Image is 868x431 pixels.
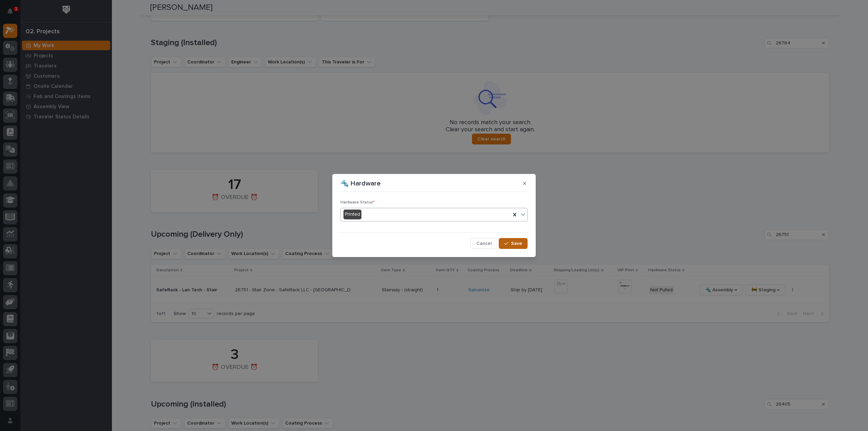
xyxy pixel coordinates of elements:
span: Hardware Status [340,200,375,204]
p: 🔩 Hardware [340,179,381,188]
span: Cancel [476,240,492,247]
button: Save [499,238,528,249]
button: Cancel [471,238,497,249]
div: Printed [343,210,361,219]
span: Save [511,240,522,247]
